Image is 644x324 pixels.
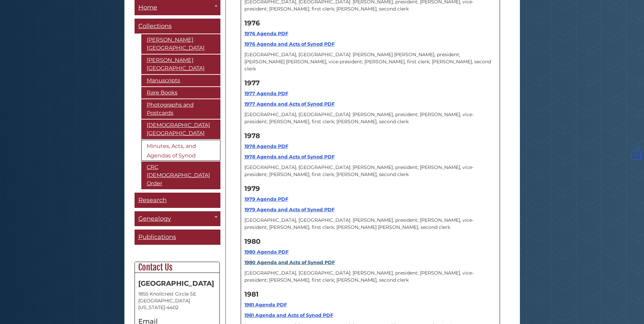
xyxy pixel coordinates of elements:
span: Research [138,196,167,204]
a: 1978 Agenda PDF [244,143,288,149]
span: Collections [138,22,172,30]
a: Research [135,193,220,208]
a: Publications [135,230,220,245]
a: 1976 Agenda and Acts of Synod PDF [244,41,335,47]
strong: 1976 [244,19,260,27]
a: Back to Top [630,152,642,158]
a: 1979 Agenda PDF [244,196,288,202]
a: Minutes, Acts, and Agendas of Synod [141,140,220,161]
a: 1979 Agenda and Acts of Synod PDF [244,207,335,213]
a: Genealogy [135,211,220,226]
a: [PERSON_NAME][GEOGRAPHIC_DATA] [141,55,220,74]
span: Home [138,4,157,11]
strong: 1980 [244,237,261,245]
a: 1981 Agenda and Acts of Synod PDF [244,312,333,318]
strong: 1981 [244,290,259,298]
a: Rare Books [141,87,220,99]
a: Collections [135,19,220,34]
a: 1980 Agenda PDF [244,249,289,255]
p: [GEOGRAPHIC_DATA], [GEOGRAPHIC_DATA]: [PERSON_NAME], president; [PERSON_NAME], vice-president; [P... [244,111,496,125]
p: [GEOGRAPHIC_DATA], [GEOGRAPHIC_DATA]: [PERSON_NAME], president; [PERSON_NAME], vice-president; [P... [244,217,496,231]
a: [DEMOGRAPHIC_DATA][GEOGRAPHIC_DATA] [141,120,220,139]
strong: [GEOGRAPHIC_DATA] [138,279,214,287]
address: 1855 Knollcrest Circle SE [GEOGRAPHIC_DATA][US_STATE]-4402 [138,290,216,311]
p: [GEOGRAPHIC_DATA], [GEOGRAPHIC_DATA]: [PERSON_NAME] [PERSON_NAME], president; [PERSON_NAME] [PERS... [244,51,496,72]
a: 1978 Agenda and Acts of Synod PDF [244,154,335,160]
a: CRC [DEMOGRAPHIC_DATA] Order [141,161,220,189]
span: Publications [138,233,176,241]
h2: Contact Us [135,262,219,273]
a: 1976 Agenda PDF [244,30,288,37]
p: [GEOGRAPHIC_DATA], [GEOGRAPHIC_DATA]: [PERSON_NAME], president; [PERSON_NAME], vice-president; [P... [244,164,496,178]
strong: 1979 [244,185,260,193]
a: 1977 Agenda PDF [244,90,288,96]
p: [GEOGRAPHIC_DATA], [GEOGRAPHIC_DATA]: [PERSON_NAME], president; [PERSON_NAME], vice-president; [P... [244,269,496,284]
a: Photographs and Postcards [141,99,220,119]
a: Manuscripts [141,75,220,86]
strong: 1977 [244,79,260,87]
span: Genealogy [138,215,171,222]
a: 1977 Agenda and Acts of Synod PDF [244,101,335,107]
a: 1981 Agenda PDF [244,302,287,308]
a: [PERSON_NAME][GEOGRAPHIC_DATA] [141,34,220,54]
strong: 1978 [244,132,260,140]
a: 1980 Agenda and Acts of Synod PDF [244,259,335,265]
